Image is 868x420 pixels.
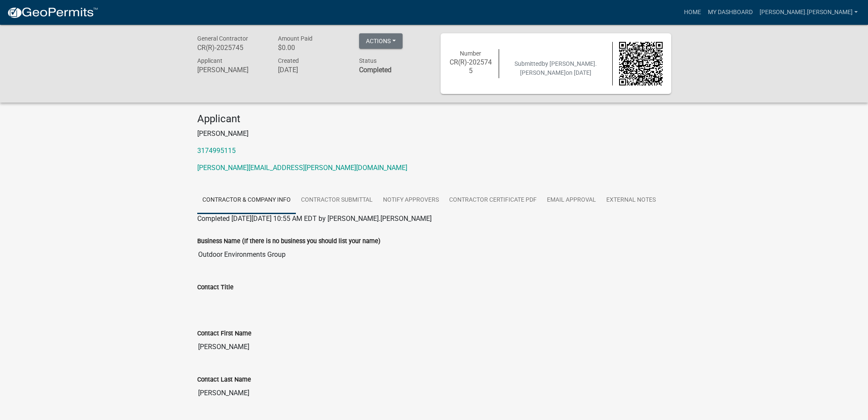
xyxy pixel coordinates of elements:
[197,113,671,125] h4: Applicant
[449,58,493,74] h6: CR(R)-2025745
[444,187,542,214] a: Contractor Certificate PDF
[359,66,392,74] strong: Completed
[378,187,444,214] a: Notify Approvers
[359,33,403,49] button: Actions
[619,42,663,85] img: QR code
[601,187,661,214] a: External Notes
[278,57,299,64] span: Created
[197,285,234,291] label: Contact Title
[520,60,597,76] span: by [PERSON_NAME].[PERSON_NAME]
[296,187,378,214] a: Contractor Submittal
[197,147,236,155] a: 3174995115
[197,238,380,244] label: Business Name (If there is no business you should list your name)
[197,57,222,64] span: Applicant
[514,60,597,76] span: Submitted on [DATE]
[359,57,377,64] span: Status
[197,214,432,223] span: Completed [DATE][DATE] 10:55 AM EDT by [PERSON_NAME].[PERSON_NAME]
[460,50,481,57] span: Number
[197,44,266,52] h6: CR(R)-2025745
[681,4,704,21] a: Home
[278,66,346,74] h6: [DATE]
[756,4,861,21] a: [PERSON_NAME].[PERSON_NAME]
[197,331,251,337] label: Contact First Name
[197,129,671,139] p: [PERSON_NAME]
[704,4,756,21] a: My Dashboard
[542,187,601,214] a: Email Approval
[197,164,407,172] a: [PERSON_NAME][EMAIL_ADDRESS][PERSON_NAME][DOMAIN_NAME]
[197,66,266,74] h6: [PERSON_NAME]
[197,377,251,383] label: Contact Last Name
[278,35,313,42] span: Amount Paid
[197,187,296,214] a: Contractor & Company Info
[278,44,346,52] h6: $0.00
[197,35,248,42] span: General Contractor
